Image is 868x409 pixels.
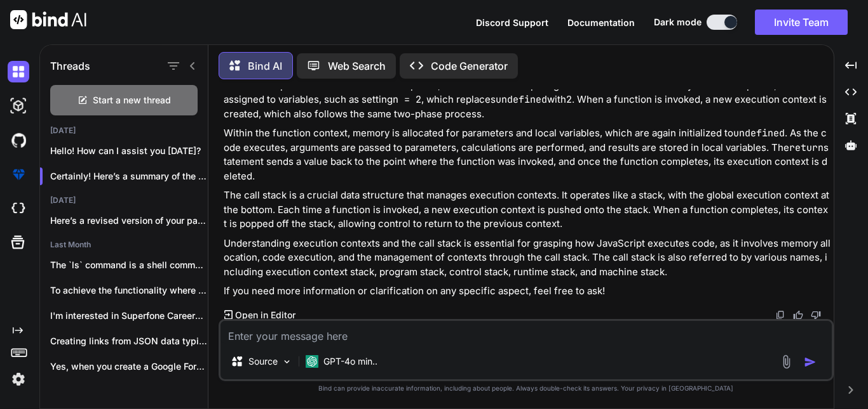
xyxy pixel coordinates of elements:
span: Discord Support [476,17,548,28]
p: I'm interested in Superfone Careers because the... [50,309,208,322]
h2: [DATE] [40,126,208,136]
p: Bind can provide inaccurate information, including about people. Always double-check its answers.... [219,384,834,393]
code: 2 [566,93,572,106]
p: Understanding execution contexts and the call stack is essential for grasping how JavaScript exec... [224,237,831,280]
p: Creating links from JSON data typically involves... [50,335,208,347]
button: Documentation [567,16,635,29]
code: n = 2 [393,93,421,106]
img: cloudideIcon [8,198,29,219]
img: GPT-4o mini [306,355,318,368]
p: GPT-4o min.. [323,355,377,368]
p: Web Search [328,58,386,74]
h2: Last Month [40,240,208,250]
p: Source [248,355,278,368]
p: The call stack is a crucial data structure that manages execution contexts. It operates like a st... [224,188,831,231]
p: Bind AI [248,58,282,74]
img: like [793,310,803,320]
p: Hello! How can I assist you [DATE]? [50,145,208,157]
code: return [789,141,824,154]
img: Pick Models [281,356,292,367]
h1: Threads [50,58,90,74]
img: copy [775,310,785,320]
p: If you need more information or clarification on any specific aspect, feel free to ask! [224,284,831,299]
img: icon [804,356,817,368]
button: Invite Team [755,10,848,35]
button: Discord Support [476,16,548,29]
span: Documentation [567,17,635,28]
p: Here’s a revised version of your paragraph... [50,214,208,227]
img: attachment [779,354,794,369]
img: dislike [811,310,821,320]
code: undefined [733,127,785,140]
p: Within the function context, memory is allocated for parameters and local variables, which are ag... [224,126,831,183]
img: githubDark [8,129,29,151]
img: premium [8,164,29,185]
img: darkAi-studio [8,95,29,117]
img: darkChat [8,61,29,82]
code: undefined [496,93,547,106]
img: settings [8,368,29,390]
p: Open in Editor [235,309,295,321]
p: Certainly! Here’s a summary of the key... [50,170,208,183]
p: Yes, when you create a Google Form,... [50,360,208,373]
span: Start a new thread [93,94,171,107]
p: The `ls` command is a shell command... [50,259,208,271]
p: To achieve the functionality where you append... [50,284,208,297]
img: Bind AI [10,10,86,29]
p: The second phase is the code execution phase, where the JavaScript engine executes the code line ... [224,79,831,122]
span: Dark mode [654,16,702,29]
p: Code Generator [431,58,508,74]
h2: [DATE] [40,195,208,205]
